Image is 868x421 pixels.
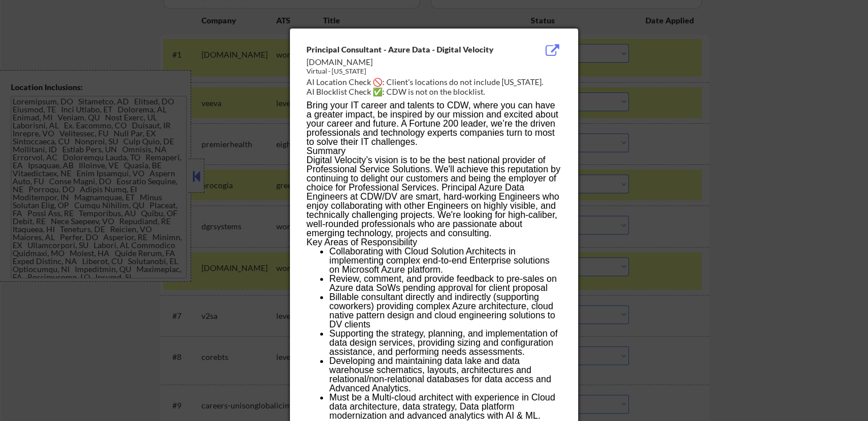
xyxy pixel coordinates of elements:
div: Virtual - [US_STATE] [306,67,504,76]
div: AI Location Check 🚫: Client's locations do not include [US_STATE]. [306,76,566,88]
span: Digital Velocity’s vision is to be the best national provider of Professional Service Solutions. ... [306,155,560,238]
span: Review, comment, and provide feedback to pre-sales on Azure data SoWs pending approval for client... [329,274,556,293]
div: [DOMAIN_NAME] [306,56,504,68]
span: Billable consultant directly and indirectly (supporting coworkers) providing complex Azure archit... [329,292,555,329]
div: AI Blocklist Check ✅: CDW is not on the blocklist. [306,86,566,98]
div: Principal Consultant - Azure Data - Digital Velocity [306,44,504,55]
span: Must be a Multi-cloud architect with experience in Cloud data architecture, data strategy, Data p... [329,392,555,420]
p: Bring your IT career and talents to CDW, where you can have a greater impact, be inspired by our ... [306,101,561,147]
span: Developing and maintaining data lake and data warehouse schematics, layouts, architectures and re... [329,356,551,393]
span: Supporting the strategy, planning, and implementation of data design services, providing sizing a... [329,329,558,357]
span: Collaborating with Cloud Solution Architects in implementing complex end-to-end Enterprise soluti... [329,246,550,274]
span: Summary [306,146,345,156]
span: Key Areas of Responsibility [306,237,417,247]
